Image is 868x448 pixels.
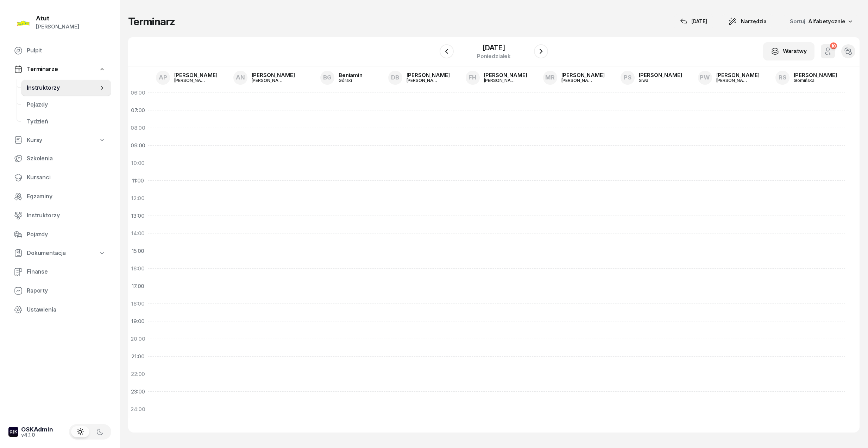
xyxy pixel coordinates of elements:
[174,78,208,83] div: [PERSON_NAME]
[21,96,111,113] a: Pojazdy
[477,44,511,51] div: [DATE]
[128,277,148,295] div: 17:00
[716,78,750,83] div: [PERSON_NAME]
[36,15,79,21] div: Atut
[174,72,218,78] div: [PERSON_NAME]
[468,75,477,81] span: FH
[779,75,786,81] span: RS
[545,75,555,81] span: MR
[8,207,111,224] a: Instruktorzy
[763,42,814,60] button: Warstwy
[128,260,148,277] div: 16:00
[159,75,167,81] span: AP
[624,75,631,81] span: PS
[781,14,860,29] button: Sortuj Alfabetycznie
[27,230,106,239] span: Pojazdy
[128,313,148,330] div: 19:00
[391,75,399,81] span: DB
[674,14,713,28] button: [DATE]
[36,22,79,31] div: [PERSON_NAME]
[228,69,301,87] a: AN[PERSON_NAME][PERSON_NAME]
[128,84,148,102] div: 06:00
[741,17,767,26] span: Narzędzia
[21,79,111,96] a: Instruktorzy
[407,72,450,78] div: [PERSON_NAME]
[128,365,148,383] div: 22:00
[771,47,807,56] div: Warstwy
[477,53,511,59] div: poniedziałek
[339,78,363,83] div: Górski
[27,249,66,258] span: Dokumentacja
[8,188,111,205] a: Egzaminy
[27,173,106,182] span: Kursanci
[150,69,223,87] a: AP[PERSON_NAME][PERSON_NAME]
[794,72,837,78] div: [PERSON_NAME]
[27,83,99,92] span: Instruktorzy
[27,154,106,163] span: Szkolenia
[770,69,843,87] a: RS[PERSON_NAME]Słomińska
[383,69,455,87] a: DB[PERSON_NAME][PERSON_NAME]
[639,78,673,83] div: Siwa
[8,427,18,437] img: logo-xs-dark@2x.png
[128,242,148,260] div: 15:00
[8,169,111,186] a: Kursanci
[236,75,245,81] span: AN
[808,18,845,25] span: Alfabetycznie
[27,117,106,126] span: Tydzień
[128,119,148,137] div: 08:00
[27,100,106,109] span: Pojazdy
[680,17,707,26] div: [DATE]
[128,207,148,225] div: 13:00
[128,172,148,190] div: 11:00
[27,192,106,201] span: Egzaminy
[821,44,835,58] button: 10
[21,433,53,437] div: v4.1.0
[128,190,148,207] div: 12:00
[27,211,106,220] span: Instruktorzy
[8,282,111,299] a: Raporty
[252,72,295,78] div: [PERSON_NAME]
[692,69,765,87] a: PW[PERSON_NAME][PERSON_NAME]
[639,72,682,78] div: [PERSON_NAME]
[21,113,111,130] a: Tydzień
[128,330,148,348] div: 20:00
[8,226,111,243] a: Pojazdy
[8,301,111,318] a: Ustawienia
[537,69,610,87] a: MR[PERSON_NAME][PERSON_NAME]
[27,305,106,314] span: Ustawienia
[323,75,332,81] span: BG
[790,17,807,26] span: Sortuj
[128,137,148,154] div: 09:00
[484,72,527,78] div: [PERSON_NAME]
[460,69,533,87] a: FH[PERSON_NAME][PERSON_NAME]
[484,78,518,83] div: [PERSON_NAME]
[128,401,148,418] div: 24:00
[128,295,148,313] div: 18:00
[27,46,106,55] span: Pulpit
[339,72,363,78] div: Beniamin
[252,78,285,83] div: [PERSON_NAME]
[8,61,111,77] a: Terminarze
[21,427,53,433] div: OSKAdmin
[128,383,148,401] div: 23:00
[794,78,828,83] div: Słomińska
[8,263,111,280] a: Finanse
[830,43,837,49] div: 10
[722,14,773,28] button: Narzędzia
[8,132,111,148] a: Kursy
[407,78,440,83] div: [PERSON_NAME]
[561,78,595,83] div: [PERSON_NAME]
[128,15,175,28] h1: Terminarz
[8,245,111,261] a: Dokumentacja
[27,267,106,276] span: Finanse
[8,42,111,59] a: Pulpit
[128,102,148,119] div: 07:00
[128,225,148,242] div: 14:00
[27,136,42,145] span: Kursy
[561,72,605,78] div: [PERSON_NAME]
[315,69,368,87] a: BGBeniaminGórski
[27,286,106,295] span: Raporty
[615,69,688,87] a: PS[PERSON_NAME]Siwa
[716,72,760,78] div: [PERSON_NAME]
[27,65,58,74] span: Terminarze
